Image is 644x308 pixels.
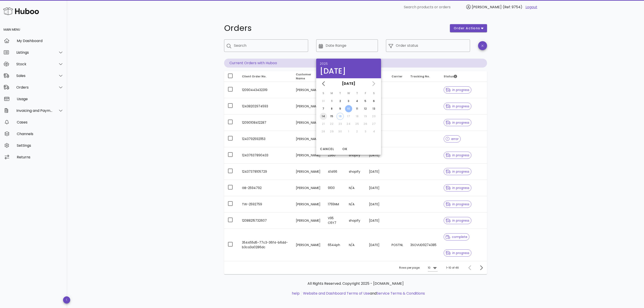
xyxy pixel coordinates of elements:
th: W [345,89,353,97]
div: 10 [428,266,430,270]
span: Status [444,74,457,78]
div: 1-10 of 46 [446,266,459,270]
div: My Dashboard [17,39,64,43]
div: 11 [354,107,361,111]
td: V95 C6Y7 [324,212,345,229]
td: 12438202974593 [238,98,292,115]
span: Carrier [392,74,402,78]
div: Orders [16,85,53,89]
span: order actions [453,26,480,31]
button: 9 [337,105,344,112]
span: complete [446,235,467,238]
span: in progress [446,219,469,222]
button: 3 [345,98,352,105]
span: [PERSON_NAME] [472,4,502,10]
button: 7 [320,105,327,112]
td: 354455d5-77c3-36f4-b6dd-b3ca3a0286dc [238,229,292,261]
button: 11 [354,105,361,112]
td: 12088215732607 [238,212,292,229]
td: 41466 [324,164,345,180]
div: 2 [337,99,344,103]
td: 2360 [324,147,345,164]
div: Returns [17,155,64,159]
td: [PERSON_NAME] [292,212,324,229]
div: [DATE] [320,67,377,75]
div: 14 [320,114,327,118]
div: 7 [320,107,327,111]
div: 3 [345,99,352,103]
button: 6 [370,98,377,105]
div: 10Rows per page: [428,264,438,271]
div: 15 [328,114,335,118]
td: [PERSON_NAME] [292,147,324,164]
div: 8 [328,107,335,111]
button: OK [338,145,352,153]
td: [PERSON_NAME] [292,131,324,147]
th: S [319,89,327,97]
button: 4 [354,98,361,105]
td: [PERSON_NAME] [292,82,324,98]
th: Status [440,71,487,82]
span: in progress [446,88,469,91]
td: 12090443432319 [238,82,292,98]
span: in progress [446,186,469,189]
td: [DATE] [365,147,388,164]
span: in progress [446,154,469,157]
div: Listings [16,50,53,55]
td: 12437925921153 [238,131,292,147]
td: 3SOVUD9274385 [407,229,440,261]
a: Logout [525,4,537,10]
td: 1755NM [324,196,345,212]
div: Rows per page: [399,261,438,274]
span: in progress [446,251,469,255]
th: T [353,89,361,97]
td: [DATE] [365,229,388,261]
p: Current Orders with Huboo [224,59,487,68]
div: Settings [17,143,64,148]
td: N/A [345,180,365,196]
button: Cancel [318,145,336,153]
div: 4 [354,99,361,103]
th: Client Order No. [238,71,292,82]
div: 10 [345,107,352,111]
td: 12437637890433 [238,147,292,164]
div: 16 [337,114,343,118]
button: 14 [320,113,327,120]
div: 5 [362,99,369,103]
td: 12437378105729 [238,164,292,180]
td: [PERSON_NAME] [292,115,324,131]
td: shopify [345,164,365,180]
button: order actions [450,24,487,32]
button: 1 [328,98,335,105]
td: [DATE] [365,212,388,229]
div: 1 [328,99,335,103]
td: [PERSON_NAME] [292,164,324,180]
span: in progress [446,105,469,108]
div: Stock [16,62,53,66]
td: [PERSON_NAME] [292,180,324,196]
button: 16 [337,113,344,120]
td: [PERSON_NAME] [292,196,324,212]
div: 6 [370,99,377,103]
span: Client Order No. [242,74,267,78]
span: in progress [446,121,469,124]
td: shopify [345,147,365,164]
button: 12 [362,105,369,112]
th: Tracking No. [407,71,440,82]
div: 9 [337,107,344,111]
div: 2025 [320,62,377,65]
div: 13 [370,107,377,111]
th: T [336,89,344,97]
div: 12 [362,107,369,111]
td: [DATE] [365,164,388,180]
td: N/A [345,196,365,212]
p: All Rights Reserved. Copyright 2025 - [DOMAIN_NAME] [228,281,483,286]
td: GB-2594792 [238,180,292,196]
td: [PERSON_NAME] [292,98,324,115]
span: Tracking No. [410,74,430,78]
button: [DATE] [340,79,357,88]
div: Invoicing and Payments [16,108,53,113]
td: 9100 [324,180,345,196]
div: Usage [17,97,64,101]
a: Website and Dashboard Terms of Use [303,291,370,296]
